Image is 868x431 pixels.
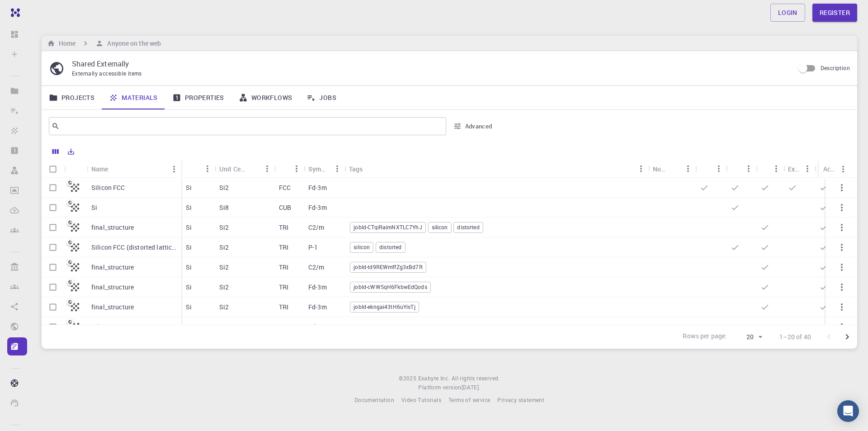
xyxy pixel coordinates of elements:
p: Si2 [219,243,229,252]
span: Documentation [354,396,394,403]
a: [DATE]. [462,383,481,392]
a: Documentation [354,396,394,405]
span: jobId-CTqiRaimNXTLC7YhJ [350,223,425,231]
a: Video Tutorials [401,396,441,405]
p: final_structure [91,263,134,272]
button: Sort [363,161,377,176]
p: Silicon FCC [91,183,125,192]
p: Rows per page: [683,332,727,342]
span: jobId-ekngai43tH6uYisTj [350,303,418,311]
p: P-1 [308,243,318,252]
a: Privacy statement [497,396,544,405]
div: Actions [823,160,836,178]
p: Si [186,203,192,212]
button: Menu [800,161,815,176]
p: Si [186,303,192,312]
div: 20 [731,331,765,344]
span: distorted [454,223,482,231]
div: Unit Cell Formula [215,160,274,178]
p: Shared Externally [72,58,787,69]
p: CUB [279,203,291,212]
p: Si [186,243,192,252]
div: Name [87,160,181,178]
div: Ext+lnk [783,160,815,178]
span: distorted [376,243,405,251]
button: Menu [634,161,648,176]
span: silicon [350,243,373,251]
div: Open Intercom Messenger [837,400,859,422]
button: Menu [167,162,181,176]
button: Export [63,144,79,159]
h6: Home [55,38,75,48]
p: Fd-3m [308,303,327,312]
p: Si2 [219,183,229,192]
p: Si2 [219,263,229,272]
p: Silicon FCC [91,322,125,332]
span: Platform version [418,383,461,392]
img: logo [7,8,20,17]
a: Workflows [231,86,300,109]
button: Sort [279,161,293,176]
p: TRI [279,283,288,292]
button: Sort [186,161,200,176]
button: Menu [289,161,304,176]
p: Silicon FCC (distorted lattice) [91,243,177,252]
p: FCC [279,183,291,192]
div: Ext+lnk [788,160,800,178]
p: TRI [279,263,288,272]
p: Si [91,203,97,212]
button: Menu [330,161,344,176]
a: Exabyte Inc. [418,374,450,383]
p: Si [186,183,192,192]
a: Terms of service [448,396,490,405]
p: Fd-3m [308,322,327,332]
button: Sort [245,161,260,176]
p: final_structure [91,303,134,312]
button: Menu [681,161,695,176]
p: Si2 [219,303,229,312]
span: © 2025 [399,374,418,383]
p: Si [186,223,192,232]
div: Public [756,160,783,178]
span: jobId-cWWSqH6FkbwEdQods [350,283,430,291]
div: Actions [819,160,850,178]
p: C2/m [308,263,325,272]
p: Fd-3m [308,203,327,212]
span: Terms of service [448,396,490,403]
button: Sort [731,161,745,176]
button: Sort [666,161,681,176]
div: Non-periodic [648,160,695,178]
p: TRI [279,303,288,312]
p: Si [186,322,192,332]
span: silicon [429,223,451,231]
button: Menu [260,161,274,176]
div: Lattice [274,160,304,178]
p: Fd-3m [308,283,327,292]
button: Sort [700,161,714,176]
div: Symmetry [304,160,344,178]
button: Menu [769,161,783,176]
div: Icon [64,160,87,178]
span: Description [821,64,850,71]
span: Privacy statement [497,396,544,403]
p: TRI [279,243,288,252]
span: Video Tutorials [401,396,441,403]
a: Projects [42,86,102,109]
p: 1–20 of 40 [779,332,811,341]
span: Exabyte Inc. [418,374,450,382]
button: Menu [712,161,726,176]
span: Externally accessible items [72,70,142,77]
p: Si [186,263,192,272]
div: Tags [349,160,363,178]
div: Symmetry [308,160,330,178]
button: Menu [741,161,756,176]
p: Si [186,283,192,292]
a: Login [770,4,805,22]
nav: breadcrumb [45,38,163,48]
div: Default [695,160,726,178]
a: Materials [102,86,165,109]
span: jobId-td9REWmffZg3xBd7R [350,263,425,271]
a: Jobs [299,86,344,109]
div: Formula [181,160,215,178]
button: Sort [760,161,775,176]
